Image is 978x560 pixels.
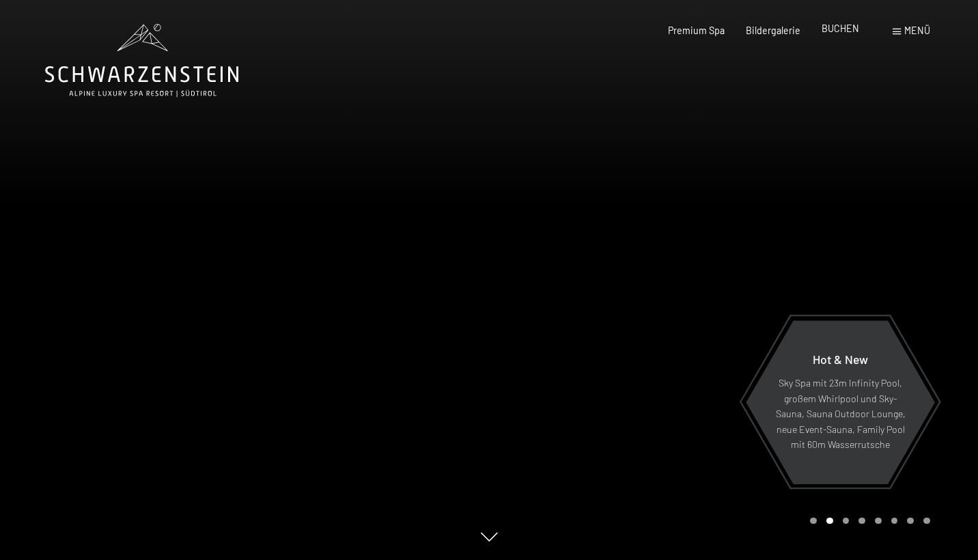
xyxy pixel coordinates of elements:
a: Hot & New Sky Spa mit 23m Infinity Pool, großem Whirlpool und Sky-Sauna, Sauna Outdoor Lounge, ne... [745,320,936,485]
a: Bildergalerie [746,25,800,36]
span: Hot & New [813,352,868,367]
p: Sky Spa mit 23m Infinity Pool, großem Whirlpool und Sky-Sauna, Sauna Outdoor Lounge, neue Event-S... [775,376,906,453]
a: BUCHEN [822,23,859,34]
a: Premium Spa [668,25,725,36]
span: Menü [904,25,930,36]
div: Carousel Page 5 [875,518,882,524]
div: Carousel Page 3 [843,518,850,524]
div: Carousel Page 7 [907,518,914,524]
div: Carousel Pagination [805,518,930,524]
div: Carousel Page 8 [923,518,930,524]
div: Carousel Page 6 [891,518,898,524]
div: Carousel Page 4 [858,518,865,524]
div: Carousel Page 1 [810,518,817,524]
div: Carousel Page 2 (Current Slide) [826,518,833,524]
